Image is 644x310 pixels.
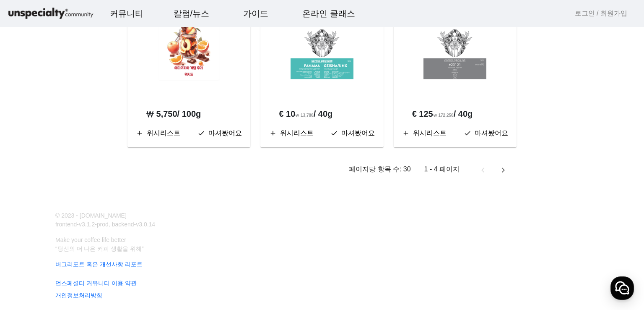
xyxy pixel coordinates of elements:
[295,113,313,118] span: ₩ 13,780
[349,164,401,174] div: 페이지당 항목 수:
[424,164,460,174] div: 1 - 4 페이지
[50,260,584,269] a: 버그리포트 혹은 개선사항 리포트
[132,126,184,141] button: 위시리스트
[327,126,378,141] button: 마셔봤어요
[50,236,584,253] p: Make your coffee life better “당신의 더 나은 커피 생활을 위해”
[266,126,317,141] button: 위시리스트
[412,109,473,118] b: € 125 / 40g
[130,253,140,260] span: 설정
[423,19,486,82] img: bean-image
[167,2,216,25] a: 칼럼/뉴스
[460,126,512,141] button: 마셔봤어요
[158,19,221,82] img: bean-image
[493,159,513,179] button: 다음 페이지
[146,109,201,118] b: ₩ 5,750 / 100g
[108,240,161,261] a: 설정
[208,129,242,137] span: 마셔봤어요
[55,240,108,261] a: 대화
[475,129,508,137] span: 마셔봤어요
[341,129,375,137] span: 마셔봤어요
[413,129,447,137] span: 위시리스트
[194,126,245,141] button: 마셔봤어요
[147,129,180,137] span: 위시리스트
[399,126,450,141] button: 위시리스트
[280,129,314,137] span: 위시리스트
[279,109,332,118] b: € 10 / 40g
[50,291,584,300] a: 개인정보처리방침
[433,113,454,118] span: ₩ 172,250
[77,253,87,260] span: 대화
[50,211,317,229] p: © 2023 - [DOMAIN_NAME] frontend-v3.1.2-prod, backend-v3.0.14
[3,240,55,261] a: 홈
[575,8,627,18] a: 로그인 / 회원가입
[291,19,353,82] img: bean-image
[26,253,31,260] span: 홈
[403,164,411,174] div: 30
[103,2,150,25] a: 커뮤니티
[50,279,584,288] a: 언스페셜티 커뮤니티 이용 약관
[7,6,95,21] img: logo
[296,2,362,25] a: 온라인 클래스
[236,2,275,25] a: 가이드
